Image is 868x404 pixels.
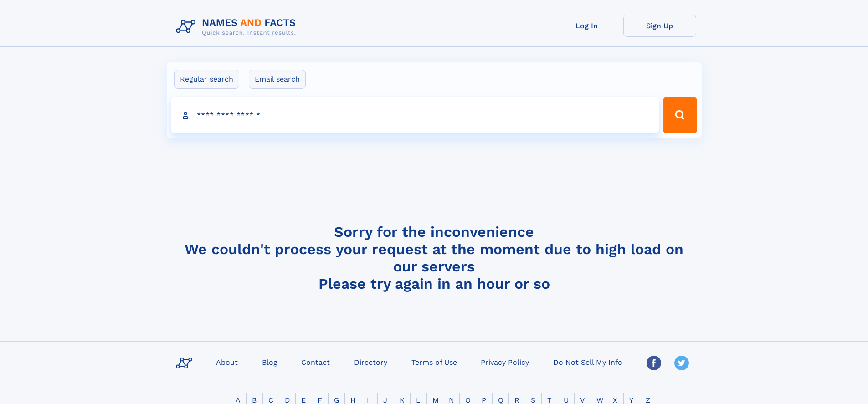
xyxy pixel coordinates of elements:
a: Blog [258,355,281,368]
a: Privacy Policy [477,355,533,368]
img: Logo Names and Facts [172,15,303,39]
img: Facebook [647,356,661,370]
a: Directory [350,355,391,368]
a: Sign Up [623,15,696,37]
a: Contact [298,355,334,368]
a: Log In [550,15,623,37]
a: Do Not Sell My Info [550,355,626,368]
a: Terms of Use [408,355,461,368]
h4: Sorry for the inconvenience We couldn't process your request at the moment due to high load on ou... [172,223,696,292]
a: About [212,355,241,368]
label: Regular search [174,70,239,89]
label: Email search [249,70,306,89]
input: search input [171,97,659,133]
button: Search Button [663,97,697,133]
img: Twitter [674,356,689,370]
